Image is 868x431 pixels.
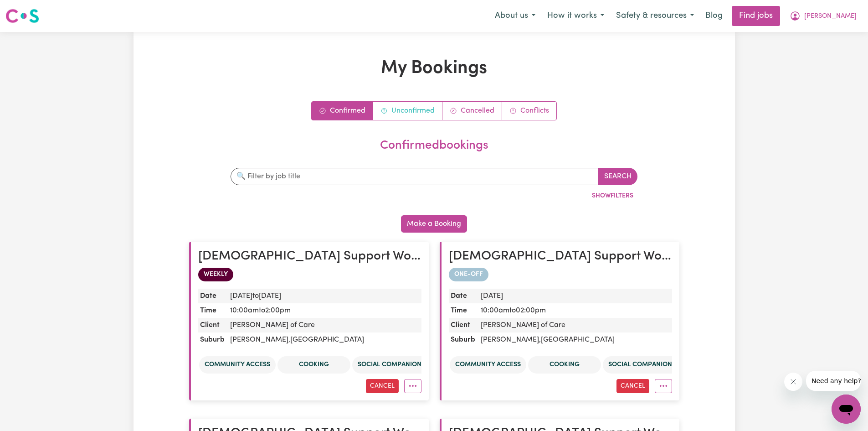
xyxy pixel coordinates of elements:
[449,249,672,265] h2: Female Support Worker Needed ONE OFF On 04/06 Wednesday And 06/06 Friday In Hornsby, NSW
[528,356,601,374] li: Cooking
[489,6,541,26] button: About us
[598,168,637,185] button: Search
[477,303,672,318] dd: 10:00am to 02:00pm
[277,356,350,374] li: Cooking
[401,215,467,233] button: Make a Booking
[312,102,373,120] a: Confirmed bookings
[449,268,672,281] div: one-off booking
[449,268,488,281] span: ONE-OFF
[588,189,637,203] button: ShowFilters
[784,6,863,26] button: My Account
[449,303,477,318] dt: Time
[610,6,700,26] button: Safety & resources
[198,318,226,332] dt: Client
[655,379,672,393] button: More options
[199,356,276,374] li: Community access
[198,332,226,347] dt: Suburb
[477,332,672,347] dd: [PERSON_NAME] , [GEOGRAPHIC_DATA]
[373,102,442,120] a: Unconfirmed bookings
[502,102,556,120] a: Conflict bookings
[449,318,477,332] dt: Client
[450,356,526,374] li: Community access
[449,332,477,347] dt: Suburb
[806,371,861,391] iframe: Message from company
[804,11,857,21] span: [PERSON_NAME]
[231,168,599,185] input: 🔍 Filter by job title
[226,303,421,318] dd: 10:00am to 2:00pm
[616,379,649,393] button: Cancel
[366,379,399,393] button: Cancel
[252,292,281,300] span: to [DATE]
[477,289,672,303] dd: [DATE]
[226,289,421,303] dd: [DATE]
[700,6,728,26] a: Blog
[784,373,802,391] iframe: Close message
[832,395,861,424] iframe: Button to launch messaging window
[541,6,610,26] button: How it works
[603,356,692,374] li: Social companionship
[226,318,421,332] dd: [PERSON_NAME] of Care
[5,6,55,14] span: Need any help?
[189,57,679,79] h1: My Bookings
[198,268,233,281] span: WEEKLY
[5,8,39,24] img: Careseekers logo
[442,102,502,120] a: Cancelled bookings
[198,289,226,303] dt: Date
[226,332,421,347] dd: [PERSON_NAME] , [GEOGRAPHIC_DATA]
[198,268,421,281] div: WEEKLY booking
[732,6,780,26] a: Find jobs
[5,5,39,26] a: Careseekers logo
[198,249,421,265] h2: Female Support Worker Needed ONE OFF On 04/06 Wednesday And 06/06 Friday In Hornsby, NSW
[193,139,676,153] h2: confirmed bookings
[352,356,441,374] li: Social companionship
[592,192,611,199] span: Show
[449,289,477,303] dt: Date
[404,379,421,393] button: More options
[198,303,226,318] dt: Time
[477,318,672,332] dd: [PERSON_NAME] of Care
